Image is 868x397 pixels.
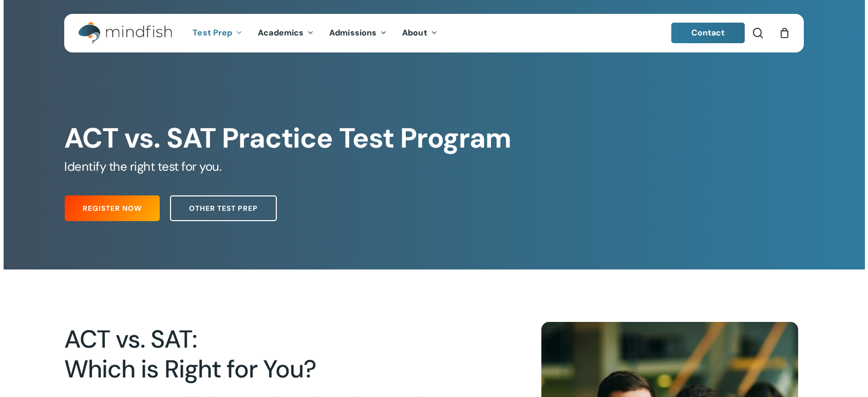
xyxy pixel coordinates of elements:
h1: ACT vs. SAT Practice Test Program [64,122,803,155]
nav: Main Menu [185,14,445,52]
a: About [394,29,445,38]
span: About [402,27,427,38]
span: Academics [258,27,304,38]
span: Test Prep [193,27,232,38]
a: Test Prep [185,29,250,38]
a: Admissions [322,29,394,38]
h2: ACT vs. SAT: Which is Right for You? [64,324,464,384]
span: Contact [691,27,725,38]
span: Other Test Prep [189,203,258,213]
a: Academics [250,29,322,38]
span: Admissions [329,27,376,38]
a: Other Test Prep [170,195,277,221]
a: Cart [779,27,790,39]
a: Register Now [65,195,160,221]
span: Register Now [83,203,142,213]
header: Main Menu [64,14,804,52]
a: Contact [671,23,745,43]
h5: Identify the right test for you. [64,158,803,175]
